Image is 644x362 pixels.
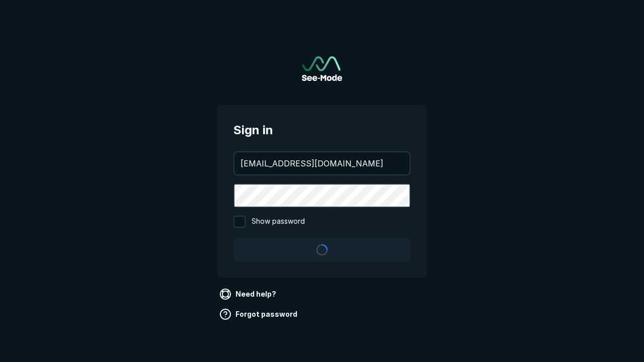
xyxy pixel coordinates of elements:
a: Need help? [217,286,280,302]
span: Sign in [233,121,411,139]
input: your@email.com [234,152,410,174]
a: Go to sign in [302,56,342,81]
img: See-Mode Logo [302,56,342,81]
span: Show password [252,216,305,228]
a: Forgot password [217,306,301,322]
